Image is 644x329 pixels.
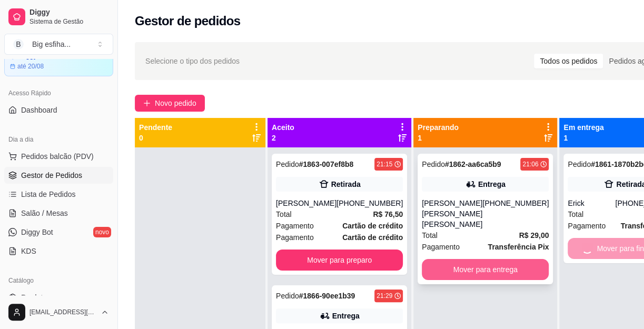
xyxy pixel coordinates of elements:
[488,243,549,251] strong: Transferência Pix
[21,208,68,218] span: Salão / Mesas
[299,160,354,168] strong: # 1863-007ef8b8
[276,160,299,168] span: Pedido
[139,133,172,143] p: 0
[155,97,196,109] span: Novo pedido
[342,233,403,242] strong: Cartão de crédito
[4,300,113,325] button: [EMAIL_ADDRESS][DOMAIN_NAME]
[4,224,113,241] a: Diggy Botnovo
[331,179,361,190] div: Retirada
[21,105,57,115] span: Dashboard
[332,311,360,321] div: Entrega
[4,148,113,165] button: Pedidos balcão (PDV)
[422,160,445,168] span: Pedido
[4,289,113,306] a: Produtos
[422,230,438,241] span: Total
[21,151,94,162] span: Pedidos balcão (PDV)
[445,160,501,168] strong: # 1862-aa6ca5b9
[21,189,76,200] span: Lista de Pedidos
[29,8,109,17] span: Diggy
[522,160,538,168] div: 21:06
[336,198,403,208] div: [PHONE_NUMBER]
[4,4,113,29] a: DiggySistema de Gestão
[568,198,615,208] div: Erick
[272,133,294,143] p: 2
[4,85,113,102] div: Acesso Rápido
[21,227,53,237] span: Diggy Bot
[4,205,113,222] a: Salão / Mesas
[377,160,392,168] div: 21:15
[4,167,113,184] a: Gestor de Pedidos
[143,99,151,107] span: plus
[377,292,392,300] div: 21:29
[534,54,603,68] div: Todos os pedidos
[145,55,240,67] span: Selecione o tipo dos pedidos
[139,122,172,133] p: Pendente
[4,46,113,76] a: Diggy Botaté 20/08
[342,222,403,230] strong: Cartão de crédito
[13,39,24,49] span: B
[272,122,294,133] p: Aceito
[422,198,482,230] div: [PERSON_NAME] [PERSON_NAME] [PERSON_NAME]
[418,133,459,143] p: 1
[276,208,292,220] span: Total
[32,39,71,49] div: Big esfiha ...
[519,231,549,240] strong: R$ 29,00
[4,243,113,260] a: KDS
[568,220,606,232] span: Pagamento
[276,198,336,208] div: [PERSON_NAME]
[568,160,591,168] span: Pedido
[563,122,603,133] p: Em entrega
[21,292,51,303] span: Produtos
[21,246,36,256] span: KDS
[4,34,113,55] button: Select a team
[276,292,299,300] span: Pedido
[422,259,549,280] button: Mover para entrega
[4,186,113,203] a: Lista de Pedidos
[563,133,603,143] p: 1
[422,241,460,253] span: Pagamento
[299,292,355,300] strong: # 1866-90ee1b39
[4,131,113,148] div: Dia a dia
[276,232,314,243] span: Pagamento
[21,170,82,181] span: Gestor de Pedidos
[276,250,403,271] button: Mover para preparo
[135,95,205,112] button: Novo pedido
[482,198,549,230] div: [PHONE_NUMBER]
[568,208,583,220] span: Total
[29,17,109,26] span: Sistema de Gestão
[478,179,506,190] div: Entrega
[276,220,314,232] span: Pagamento
[4,102,113,118] a: Dashboard
[17,62,44,71] article: até 20/08
[418,122,459,133] p: Preparando
[373,210,403,218] strong: R$ 76,50
[4,272,113,289] div: Catálogo
[29,308,96,316] span: [EMAIL_ADDRESS][DOMAIN_NAME]
[135,13,241,29] h2: Gestor de pedidos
